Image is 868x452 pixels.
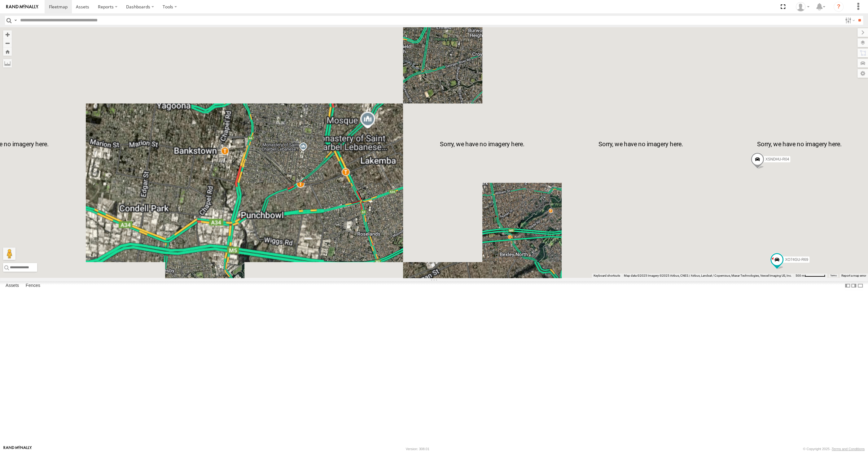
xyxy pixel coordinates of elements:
[803,447,865,451] div: © Copyright 2025 -
[794,274,827,278] button: Map Scale: 500 m per 63 pixels
[785,257,808,262] span: XO74GU-R69
[765,157,789,161] span: XSNDHU-R04
[841,274,866,277] a: Report a map error
[843,16,856,25] label: Search Filter Options
[794,2,812,11] div: Quang MAC
[857,281,863,290] label: Hide Summary Table
[406,447,429,451] div: Version: 308.01
[3,30,12,39] button: Zoom in
[844,281,851,290] label: Dock Summary Table to the Left
[6,5,38,9] img: rand-logo.svg
[624,274,792,277] span: Map data ©2025 Imagery ©2025 Airbus, CNES / Airbus, Landsat / Copernicus, Maxar Technologies, Vex...
[23,281,43,290] label: Fences
[832,447,865,451] a: Terms and Conditions
[830,274,837,277] a: Terms (opens in new tab)
[3,248,15,260] button: Drag Pegman onto the map to open Street View
[594,274,620,278] button: Keyboard shortcuts
[3,47,12,56] button: Zoom Home
[3,446,32,452] a: Visit our Website
[13,16,18,25] label: Search Query
[796,274,804,277] span: 500 m
[834,2,844,12] i: ?
[857,69,868,78] label: Map Settings
[851,281,857,290] label: Dock Summary Table to the Right
[2,281,22,290] label: Assets
[3,59,12,68] label: Measure
[3,39,12,47] button: Zoom out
